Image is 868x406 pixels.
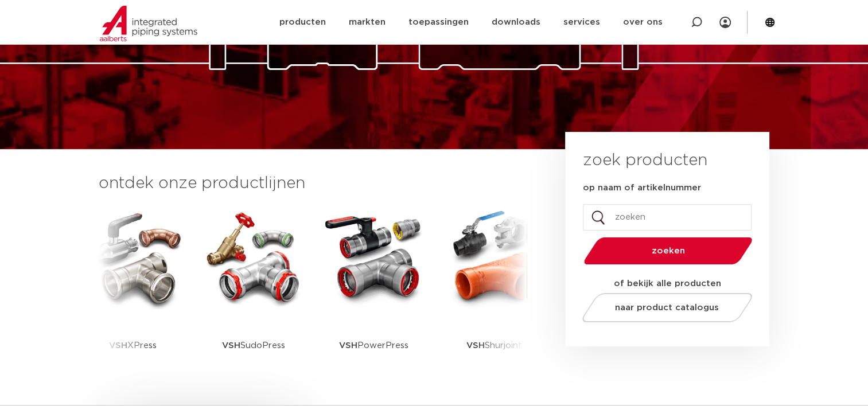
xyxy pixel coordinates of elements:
[202,206,305,381] a: VSHSudoPress
[339,310,408,381] p: PowerPress
[109,310,157,381] p: XPress
[99,172,527,195] h3: ontdek onze productlijnen
[222,310,285,381] p: SudoPress
[466,341,485,350] strong: VSH
[322,206,426,381] a: VSHPowerPress
[583,149,707,172] h3: zoek producten
[613,247,723,255] span: zoeken
[583,182,701,194] label: op naam of artikelnummer
[339,341,357,350] strong: VSH
[466,310,522,381] p: Shurjoint
[443,206,546,381] a: VSHShurjoint
[109,341,127,350] strong: VSH
[222,341,240,350] strong: VSH
[579,293,755,322] a: naar product catalogus
[614,279,721,288] strong: of bekijk alle producten
[81,206,185,381] a: VSHXPress
[579,236,757,266] button: zoeken
[615,303,719,312] span: naar product catalogus
[583,204,752,231] input: zoeken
